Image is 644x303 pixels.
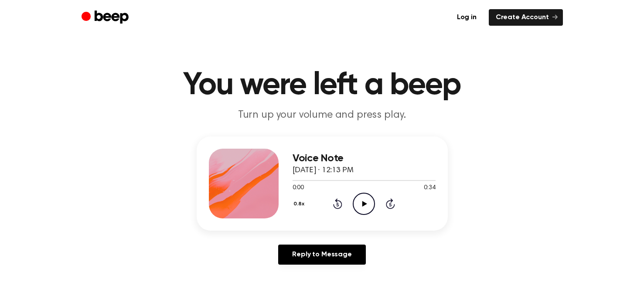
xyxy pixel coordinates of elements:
[155,108,490,123] p: Turn up your volume and press play.
[293,197,308,211] button: 0.8x
[82,9,131,26] a: Beep
[293,153,436,164] h3: Voice Note
[99,70,545,101] h1: You were left a beep
[489,9,563,26] a: Create Account
[450,9,484,26] a: Log in
[293,167,354,174] span: [DATE] · 12:13 PM
[424,184,435,193] span: 0:34
[278,245,365,265] a: Reply to Message
[293,184,304,193] span: 0:00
